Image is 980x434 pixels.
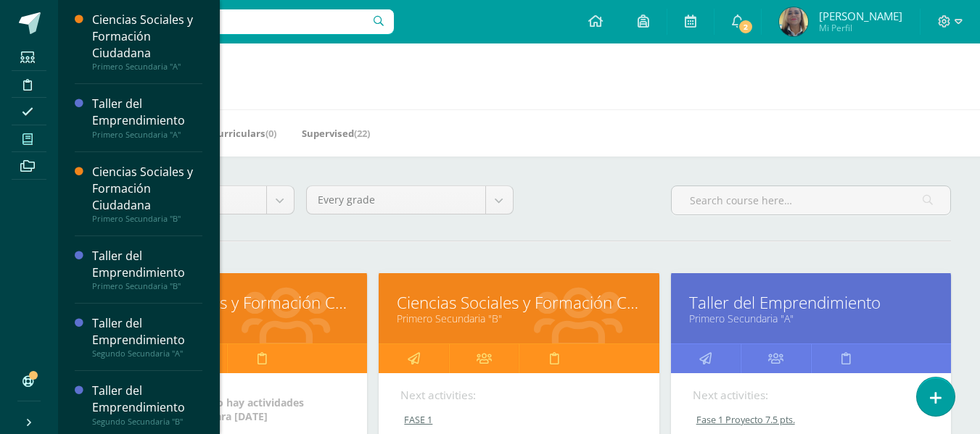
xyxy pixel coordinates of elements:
[92,248,202,281] div: Taller del Emprendimiento
[819,9,902,23] span: [PERSON_NAME]
[397,291,641,314] a: Ciencias Sociales y Formación Ciudadana
[92,315,202,359] a: Taller del EmprendimientoSegundo Secundaria "A"
[209,396,304,423] span: No hay actividades para [DATE]
[105,312,349,325] a: Primero Secundaria "A"
[400,388,637,403] div: Next activities:
[92,281,202,291] div: Primero Secundaria "B"
[400,414,638,426] a: FASE 1
[92,383,202,426] a: Taller del EmprendimientoSegundo Secundaria "B"
[105,291,349,314] a: Ciencias Sociales y Formación Ciudadana
[92,349,202,359] div: Segundo Secundaria "A"
[92,248,202,291] a: Taller del EmprendimientoPrimero Secundaria "B"
[92,96,202,129] div: Taller del Emprendimiento
[307,186,513,214] a: Every grade
[92,12,202,72] a: Ciencias Sociales y Formación CiudadanaPrimero Secundaria "A"
[302,122,370,145] a: Supervised(22)
[265,127,276,140] span: (0)
[92,130,202,140] div: Primero Secundaria "A"
[693,414,931,426] a: Fase 1 Proyecto 7.5 pts.
[92,96,202,139] a: Taller del EmprendimientoPrimero Secundaria "A"
[397,312,641,325] a: Primero Secundaria "B"
[318,186,474,214] span: Every grade
[819,22,902,34] span: Mi Perfil
[92,214,202,224] div: Primero Secundaria "B"
[689,291,933,314] a: Taller del Emprendimiento
[92,164,202,224] a: Ciencias Sociales y Formación CiudadanaPrimero Secundaria "B"
[672,186,950,214] input: Search course here…
[354,127,370,140] span: (22)
[92,315,202,349] div: Taller del Emprendimiento
[92,62,202,72] div: Primero Secundaria "A"
[67,9,394,34] input: Search a user…
[92,12,202,62] div: Ciencias Sociales y Formación Ciudadana
[738,19,754,35] span: 2
[689,312,933,325] a: Primero Secundaria "A"
[92,417,202,427] div: Segundo Secundaria "B"
[92,383,202,416] div: Taller del Emprendimiento
[92,164,202,214] div: Ciencias Sociales y Formación Ciudadana
[693,388,929,403] div: Next activities:
[779,7,808,36] img: bb58b39fa3ce1079862022ea5337af90.png
[171,122,276,145] a: My Extracurriculars(0)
